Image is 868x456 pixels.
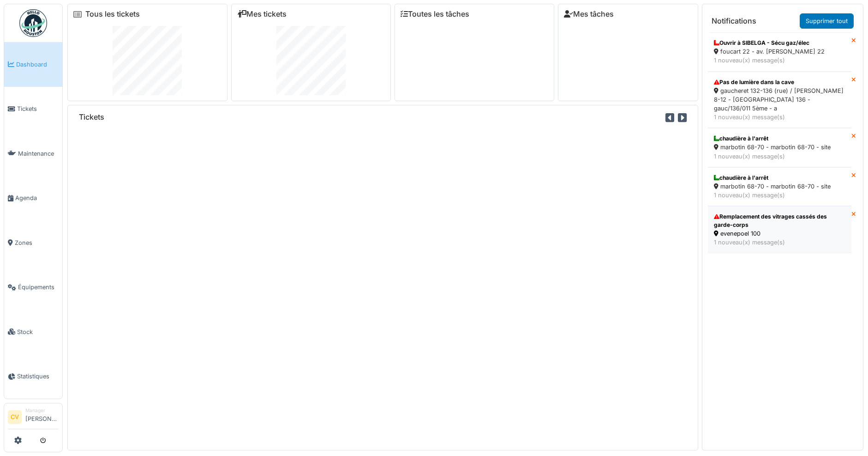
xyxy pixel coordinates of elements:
[800,13,854,29] a: Supprimer tout
[708,32,851,71] a: Ouvrir à SIBELGA - Sécu gaz/élec foucart 22 - av. [PERSON_NAME] 22 1 nouveau(x) message(s)
[4,220,62,265] a: Zones
[237,10,287,18] a: Mes tickets
[708,206,851,253] a: Remplacement des vitrages cassés des garde-corps evenepoel 100 1 nouveau(x) message(s)
[16,60,59,69] span: Dashboard
[564,10,614,18] a: Mes tâches
[19,9,47,37] img: Badge_color-CXgf-gQk.svg
[708,167,851,206] a: chaudière à l'arrêt marbotin 68-70 - marbotin 68-70 - site 1 nouveau(x) message(s)
[4,354,62,399] a: Statistiques
[708,72,851,128] a: Pas de lumière dans la cave gaucheret 132-136 (rue) / [PERSON_NAME] 8-12 - [GEOGRAPHIC_DATA] 136 ...
[18,149,59,158] span: Maintenance
[8,410,22,424] li: CV
[4,87,62,132] a: Tickets
[18,283,59,292] span: Équipements
[4,265,62,310] a: Équipements
[85,10,140,18] a: Tous les tickets
[714,238,845,247] div: 1 nouveau(x) message(s)
[714,47,845,56] div: foucart 22 - av. [PERSON_NAME] 22
[714,39,845,47] div: Ouvrir à SIBELGA - Sécu gaz/élec
[714,229,845,238] div: evenepoel 100
[8,407,59,429] a: CV Manager[PERSON_NAME]
[714,78,845,86] div: Pas de lumière dans la cave
[714,113,845,122] div: 1 nouveau(x) message(s)
[714,213,845,229] div: Remplacement des vitrages cassés des garde-corps
[708,128,851,167] a: chaudière à l'arrêt marbotin 68-70 - marbotin 68-70 - site 1 nouveau(x) message(s)
[714,191,845,200] div: 1 nouveau(x) message(s)
[712,17,756,25] h6: Notifications
[25,407,59,427] li: [PERSON_NAME]
[714,143,845,152] div: marbotin 68-70 - marbotin 68-70 - site
[4,42,62,87] a: Dashboard
[79,113,104,122] h6: Tickets
[714,174,845,182] div: chaudière à l'arrêt
[25,407,59,414] div: Manager
[714,134,845,143] div: chaudière à l'arrêt
[4,131,62,176] a: Maintenance
[4,176,62,221] a: Agenda
[714,152,845,161] div: 1 nouveau(x) message(s)
[714,86,845,113] div: gaucheret 132-136 (rue) / [PERSON_NAME] 8-12 - [GEOGRAPHIC_DATA] 136 - gauc/136/011 5ème - a
[15,238,59,247] span: Zones
[714,56,845,65] div: 1 nouveau(x) message(s)
[17,328,59,336] span: Stock
[401,10,469,18] a: Toutes les tâches
[17,104,59,113] span: Tickets
[17,372,59,381] span: Statistiques
[15,194,59,202] span: Agenda
[714,182,845,191] div: marbotin 68-70 - marbotin 68-70 - site
[4,310,62,354] a: Stock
